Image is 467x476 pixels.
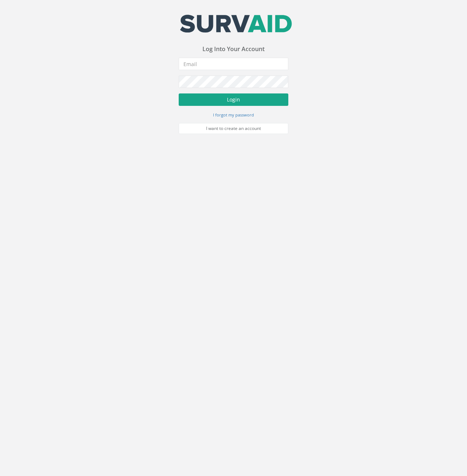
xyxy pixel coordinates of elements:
small: I forgot my password [213,112,254,118]
input: Email [179,58,288,70]
button: Login [179,93,288,106]
a: I forgot my password [213,111,254,118]
h3: Log Into Your Account [179,46,288,53]
a: I want to create an account [179,123,288,134]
